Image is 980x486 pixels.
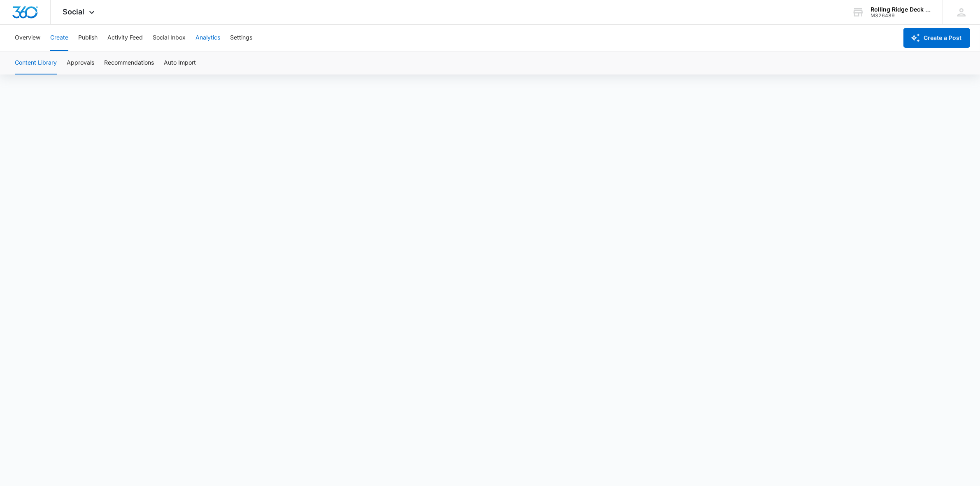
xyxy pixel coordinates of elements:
span: Social [63,7,85,16]
button: Analytics [196,25,220,51]
button: Approvals [67,51,94,74]
button: Publish [78,25,98,51]
div: account name [871,6,931,13]
button: Create [50,25,68,51]
button: Activity Feed [107,25,143,51]
button: Settings [230,25,252,51]
button: Recommendations [104,51,154,74]
button: Content Library [15,51,57,74]
button: Create a Post [903,28,970,48]
div: account id [871,13,931,19]
button: Auto Import [164,51,196,74]
button: Overview [15,25,40,51]
button: Social Inbox [153,25,186,51]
